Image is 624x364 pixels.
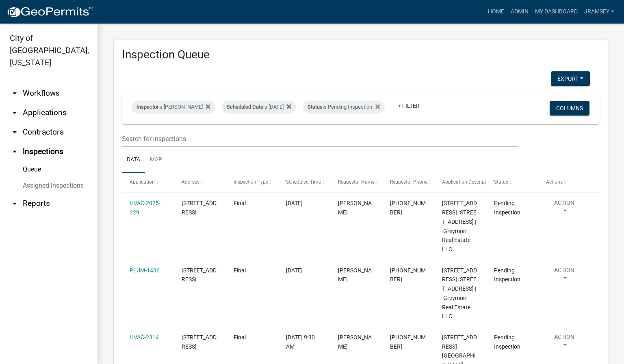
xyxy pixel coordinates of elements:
span: ANTHONY [338,200,372,216]
span: Scheduled Time [286,179,321,185]
div: is Pending Inspection [303,101,385,113]
a: PLUM-1436 [130,267,160,274]
i: arrow_drop_down [10,199,19,208]
a: + Filter [391,98,426,113]
datatable-header-cell: Application Description [434,173,486,192]
div: [DATE] [286,199,323,208]
datatable-header-cell: Requestor Phone [382,173,434,192]
span: Inspector [136,104,158,110]
div: [DATE] [286,266,323,275]
button: Action [546,266,583,286]
a: Data [122,147,145,173]
span: 502-294-6588 [390,334,426,350]
span: 502-292-8181 [390,200,426,216]
datatable-header-cell: Status [486,173,538,192]
span: 208 MOCKINGBIRD DRIVE [182,267,217,283]
datatable-header-cell: Actions [538,173,590,192]
button: Export [551,71,590,86]
span: Status [494,179,508,185]
div: is [DATE] [222,101,296,113]
i: arrow_drop_down [10,127,19,137]
span: Inspection Type [234,179,268,185]
span: Pending Inspection [494,267,520,283]
span: Application Description [442,179,493,185]
span: 502-292-8181 [390,267,426,283]
span: Final [234,334,246,340]
input: Search for inspections [122,131,518,147]
span: Application [130,179,155,185]
span: 208 MOCKINGBIRD DRIVE 208 Mockingbird Drive | Greymorr Real Estate LLC [442,267,477,320]
a: My Dashboard [532,4,581,19]
datatable-header-cell: Address [174,173,226,192]
span: 208 MOCKINGBIRD DRIVE 208 Mockingbird Drive | Greymorr Real Estate LLC [442,200,477,253]
span: Requestor Phone [390,179,427,185]
span: JOHN [338,334,372,350]
span: Final [234,200,246,206]
button: Action [546,199,583,219]
a: Home [485,4,507,19]
span: Actions [546,179,563,185]
span: Address [182,179,199,185]
span: Scheduled Date [227,104,263,110]
i: arrow_drop_down [10,88,19,98]
div: [DATE] 9:30 AM [286,333,323,351]
i: arrow_drop_up [10,147,19,156]
a: HVAC-2025-329 [130,200,160,216]
i: arrow_drop_down [10,108,19,118]
span: Pending Inspection [494,200,520,216]
a: jramsey [581,4,617,19]
datatable-header-cell: Scheduled Time [278,173,330,192]
a: Map [145,147,167,173]
datatable-header-cell: Inspection Type [226,173,278,192]
span: Requestor Name [338,179,375,185]
div: is [PERSON_NAME] [132,101,215,113]
span: 208 MOCKINGBIRD DRIVE [182,200,217,216]
h3: Inspection Queue [122,48,600,62]
span: 5201 RIVER RIDGE PARKWAY [182,334,217,350]
a: Admin [507,4,532,19]
datatable-header-cell: Requestor Name [330,173,382,192]
span: ANTHONY [338,267,372,283]
button: Action [546,333,583,353]
span: Final [234,267,246,274]
span: Status [308,104,323,110]
datatable-header-cell: Application [122,173,174,192]
button: Columns [550,101,589,116]
span: Pending Inspection [494,334,520,350]
a: HVAC-2314 [130,334,159,340]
